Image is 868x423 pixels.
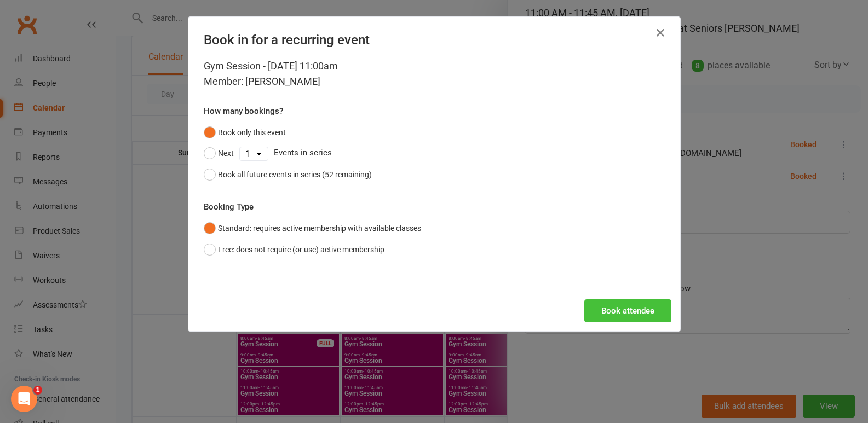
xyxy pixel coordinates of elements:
button: Book only this event [204,122,286,143]
iframe: Intercom live chat [11,386,37,412]
button: Standard: requires active membership with available classes [204,218,421,239]
label: How many bookings? [204,105,283,118]
label: Booking Type [204,200,254,213]
button: Book all future events in series (52 remaining) [204,164,372,185]
div: Gym Session - [DATE] 11:00am Member: [PERSON_NAME] [204,59,665,89]
button: Next [204,143,234,164]
button: Close [652,24,669,42]
div: Events in series [204,143,665,164]
h4: Book in for a recurring event [204,32,665,48]
button: Free: does not require (or use) active membership [204,239,384,260]
button: Book attendee [584,299,671,322]
span: 1 [33,386,42,395]
div: Book all future events in series (52 remaining) [218,169,372,181]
